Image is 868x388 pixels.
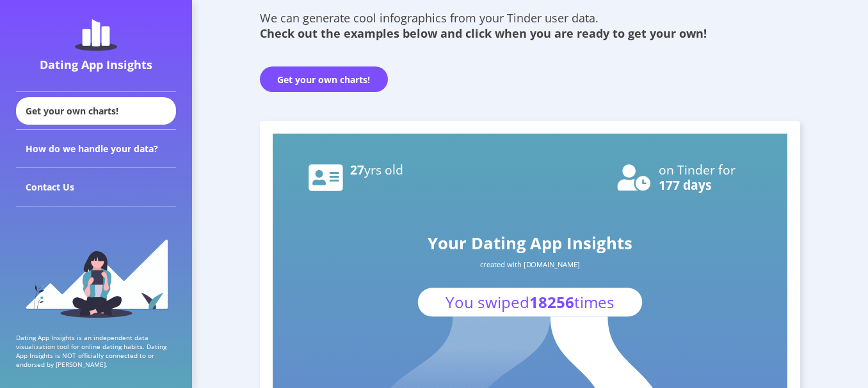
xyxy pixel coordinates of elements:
text: on Tinder for [659,161,735,178]
img: dating-app-insights-logo.5abe6921.svg [75,19,117,51]
div: Dating App Insights [19,57,173,72]
text: created with [DOMAIN_NAME] [479,260,580,269]
text: 177 days [659,177,712,194]
img: sidebar_girl.91b9467e.svg [24,238,168,318]
text: You swiped [446,292,615,313]
b: Check out the examples below and click when you are ready to get your own! [260,26,707,41]
div: How do we handle your data? [16,130,176,168]
button: Get your own charts! [260,66,388,92]
tspan: times [574,292,615,313]
div: We can generate cool infographics from your Tinder user data. [260,10,801,41]
text: 27 [350,161,403,178]
tspan: 18256 [529,292,574,313]
tspan: yrs old [364,161,403,178]
div: Get your own charts! [16,97,176,125]
p: Dating App Insights is an independent data visualization tool for online dating habits. Dating Ap... [16,333,176,369]
div: Contact Us [16,168,176,206]
text: Your Dating App Insights [427,231,632,254]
